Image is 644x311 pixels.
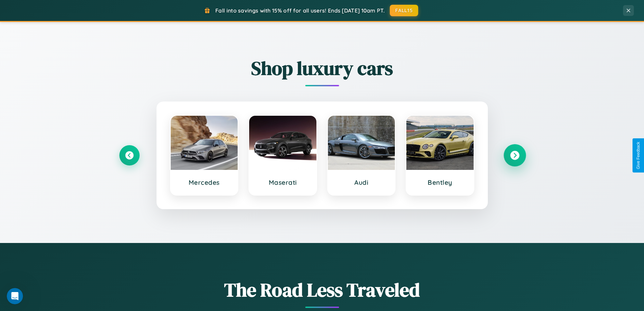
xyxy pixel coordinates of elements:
div: Give Feedback [636,142,641,169]
h3: Audi [335,178,388,186]
h1: The Road Less Traveled [119,277,525,303]
span: Fall into savings with 15% off for all users! Ends [DATE] 10am PT. [215,7,385,14]
h3: Bentley [413,178,467,186]
h3: Maserati [256,178,310,186]
h2: Shop luxury cars [119,55,525,81]
button: FALL15 [390,5,418,16]
h3: Mercedes [177,178,231,186]
iframe: Intercom live chat [7,288,23,304]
